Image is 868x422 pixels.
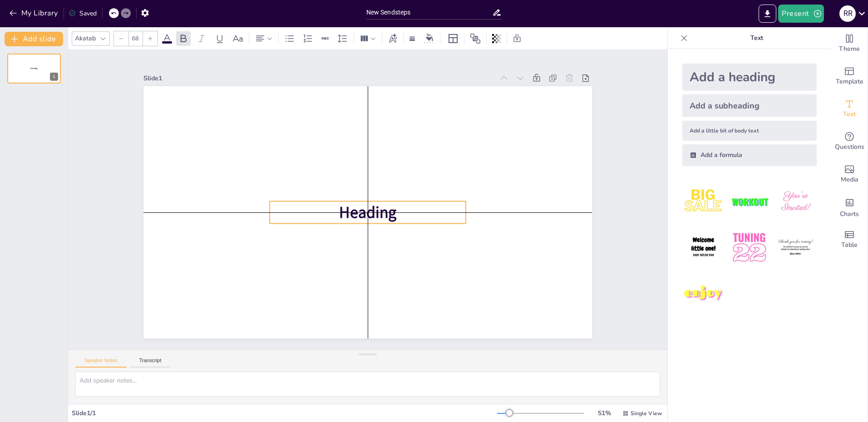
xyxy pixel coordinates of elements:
span: Table [841,240,858,250]
span: Single View [631,410,662,417]
div: 1 [7,54,61,83]
div: R R [839,5,856,22]
img: 4.jpeg [682,226,725,269]
button: My Library [7,6,62,20]
span: Media [841,175,858,185]
div: Column Count [358,31,378,46]
div: Add a table [831,223,868,256]
div: Saved [69,9,97,18]
div: Add text boxes [831,93,868,125]
img: 6.jpeg [774,226,817,269]
div: Add images, graphics, shapes or video [831,158,868,191]
div: 51 % [593,409,615,417]
div: Border settings [407,31,417,46]
span: Theme [839,44,860,54]
div: Layout [446,31,460,46]
button: Export to PowerPoint [759,5,776,23]
div: Add a formula [682,144,817,166]
div: Add a subheading [682,94,817,117]
div: Text effects [386,31,399,46]
button: R R [839,5,856,23]
input: Insert title [366,6,493,19]
div: Add ready made slides [831,60,868,93]
span: Text [843,109,856,119]
button: Speaker Notes [75,358,127,368]
img: 2.jpeg [728,181,770,223]
div: Add a little bit of body text [682,121,817,141]
div: Get real-time input from your audience [831,125,868,158]
button: Present [778,5,824,23]
p: Text [691,27,822,49]
span: Template [836,77,863,87]
div: Slide 1 / 1 [72,409,497,417]
div: 1 [50,73,58,81]
img: 3.jpeg [774,181,817,223]
span: Charts [840,209,859,219]
div: Akatab [73,32,98,44]
img: 1.jpeg [682,181,725,223]
span: Position [470,33,481,44]
div: Add a heading [682,64,817,91]
span: Questions [835,142,864,152]
div: Change the overall theme [831,27,868,60]
img: 7.jpeg [682,273,725,315]
span: Heading [30,67,37,70]
div: Slide 1 [143,74,494,83]
button: Add slide [5,32,63,46]
span: Heading [339,201,396,223]
div: Background color [423,34,436,43]
div: Add charts and graphs [831,191,868,223]
button: Transcript [130,358,171,368]
img: 5.jpeg [728,226,770,269]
